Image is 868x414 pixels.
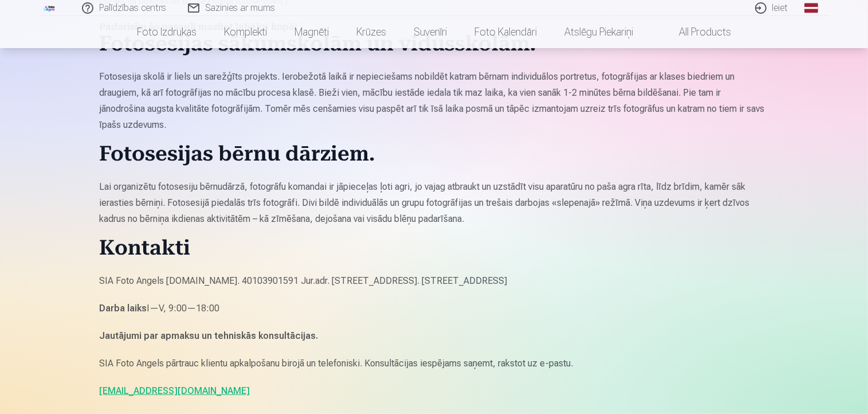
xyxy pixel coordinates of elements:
[100,330,319,341] strong: Jautājumi par apmaksu un tehniskās konsultācijas.
[100,273,769,289] p: SIA Foto Angels [DOMAIN_NAME]. 40103901591 Jur.adr. [STREET_ADDRESS]. [STREET_ADDRESS]
[400,16,461,48] a: Suvenīri
[100,356,769,372] p: SIA Foto Angels pārtrauc klientu apkalpošanu birojā un telefoniski. Konsultācijas iespējams saņem...
[551,16,647,48] a: Atslēgu piekariņi
[210,16,281,48] a: Komplekti
[100,385,250,396] a: [EMAIL_ADDRESS][DOMAIN_NAME]
[343,16,400,48] a: Krūzes
[100,69,769,133] p: Fotosesija skolā ir liels un sarežģīts projekts. Ierobežotā laikā ir nepieciešams nobildēt katram...
[100,144,769,167] h1: Fotosesijas bērnu dārziem.
[44,5,56,11] img: /fa1
[100,300,769,317] p: I—V, 9:00—18:00
[461,16,551,48] a: Foto kalendāri
[100,179,769,227] p: Lai organizētu fotosesiju bērnudārzā, fotogrāfu komandai ir jāpieceļas ļoti agri, jo vajag atbrau...
[647,16,745,48] a: All products
[123,16,210,48] a: Foto izdrukas
[100,303,147,314] strong: Darba laiks
[100,239,769,261] h1: Kontakti
[281,16,343,48] a: Magnēti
